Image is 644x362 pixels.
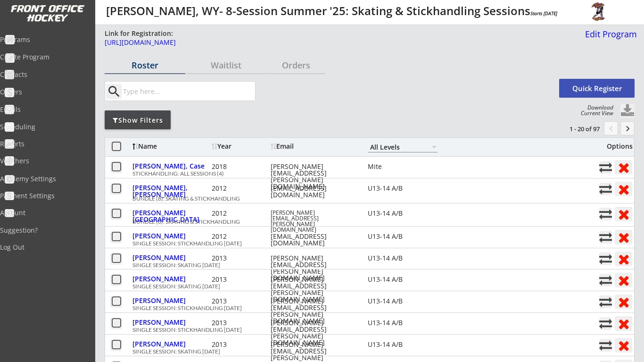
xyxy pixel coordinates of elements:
div: Show Filters [105,116,171,125]
div: SINGLE SESSION: SKATING [DATE] [132,284,594,289]
div: [PERSON_NAME][EMAIL_ADDRESS][PERSON_NAME][DOMAIN_NAME] [271,298,355,324]
div: 2012 [212,210,268,217]
button: Remove from roster (no refund) [615,252,632,266]
div: U13-14 A/B [368,233,438,240]
div: U13-14 A/B [368,255,438,261]
div: Orders [267,61,325,69]
button: search [106,84,122,99]
div: Email [271,143,355,150]
div: [URL][DOMAIN_NAME] [105,39,579,46]
div: Link for Registration: [105,29,174,38]
div: BUNDLE (8): SKATING & STICKHANDLING [132,219,594,225]
button: Remove from roster (no refund) [615,182,632,196]
button: Move player [599,274,612,286]
button: Move player [599,161,612,174]
div: 1 - 20 of 97 [551,125,600,133]
button: Move player [599,183,612,195]
div: Mite [368,163,438,170]
div: SINGLE SESSION: STICKHANDLING [DATE] [132,241,594,246]
div: 2013 [212,255,268,261]
div: [PERSON_NAME][EMAIL_ADDRESS][PERSON_NAME][DOMAIN_NAME] [271,276,355,303]
button: Move player [599,231,612,244]
div: Edit Program [581,30,637,38]
button: Remove from roster (no refund) [615,316,632,331]
div: [PERSON_NAME] [132,276,209,282]
a: [URL][DOMAIN_NAME] [105,39,579,51]
button: Move player [599,253,612,265]
a: Edit Program [581,30,637,46]
button: Remove from roster (no refund) [615,273,632,287]
div: Waitlist [186,61,266,69]
div: 2013 [212,320,268,326]
div: [PERSON_NAME] [132,233,209,239]
button: Click to download full roster. Your browser settings may try to block it, check your security set... [620,104,635,118]
button: Remove from roster (no refund) [615,160,632,175]
input: Type here... [121,82,255,101]
button: Remove from roster (no refund) [615,338,632,353]
div: 2013 [212,341,268,348]
div: [PERSON_NAME] [132,254,209,261]
div: [PERSON_NAME] [132,341,209,347]
div: U13-14 A/B [368,320,438,326]
div: [PERSON_NAME] [132,297,209,304]
button: Move player [599,339,612,352]
div: [EMAIL_ADDRESS][DOMAIN_NAME] [271,185,355,198]
button: Quick Register [559,79,635,98]
button: Move player [599,208,612,220]
button: keyboard_arrow_right [620,121,635,135]
div: SINGLE SESSION: SKATING [DATE] [132,262,594,268]
div: [EMAIL_ADDRESS][DOMAIN_NAME] [271,233,355,246]
div: 2013 [212,298,268,304]
div: [PERSON_NAME][EMAIL_ADDRESS][PERSON_NAME][DOMAIN_NAME] [271,210,355,233]
div: U13-14 A/B [368,276,438,283]
div: SINGLE SESSION: STICKHANDLING [DATE] [132,327,594,333]
button: Remove from roster (no refund) [615,295,632,309]
div: 2013 [212,276,268,283]
button: Remove from roster (no refund) [615,230,632,244]
div: Download Current View [576,105,613,116]
div: [PERSON_NAME] [132,319,209,326]
button: Move player [599,295,612,308]
div: [PERSON_NAME][EMAIL_ADDRESS][PERSON_NAME][DOMAIN_NAME] [271,320,355,346]
div: U13-14 A/B [368,185,438,192]
div: 2018 [212,163,268,170]
div: [PERSON_NAME][EMAIL_ADDRESS][PERSON_NAME][DOMAIN_NAME] [271,163,355,190]
div: Options [599,143,633,150]
div: 2012 [212,233,268,240]
div: [PERSON_NAME], [PERSON_NAME] [132,185,209,198]
div: SINGLE SESSION: STICKHANDLING [DATE] [132,305,594,311]
div: [PERSON_NAME][GEOGRAPHIC_DATA] [132,210,209,223]
div: BUNDLE (8): SKATING & STICKHANDLING [132,196,594,202]
div: U13-14 A/B [368,341,438,348]
div: STICKHANDLING: ALL SESSIONS (4) [132,171,594,177]
button: Remove from roster (no refund) [615,207,632,221]
div: [PERSON_NAME][EMAIL_ADDRESS][PERSON_NAME][DOMAIN_NAME] [271,255,355,281]
button: Move player [599,317,612,330]
button: chevron_left [604,121,618,135]
div: U13-14 A/B [368,298,438,304]
div: Roster [105,61,185,69]
div: SINGLE SESSION: SKATING [DATE] [132,349,594,354]
div: Year [212,143,268,150]
div: U13-14 A/B [368,210,438,217]
div: [PERSON_NAME], Case [132,163,209,169]
div: Name [132,143,209,150]
div: 2012 [212,185,268,192]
